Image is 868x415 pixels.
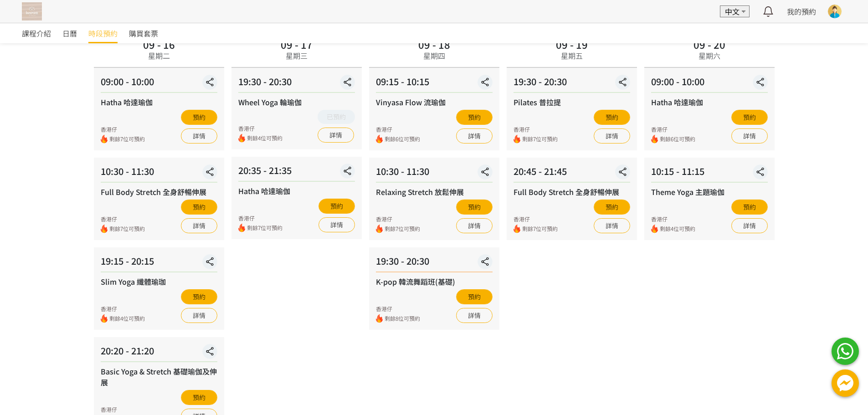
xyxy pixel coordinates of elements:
[594,200,630,215] button: 預約
[456,308,493,323] a: 詳情
[238,97,355,108] div: Wheel Yoga 輪瑜伽
[456,200,493,215] button: 預約
[129,28,158,39] span: 購買套票
[88,23,118,43] a: 時段預約
[456,289,493,304] button: 預約
[238,214,282,222] div: 香港仔
[318,110,355,124] button: 已預約
[88,28,118,39] span: 時段預約
[376,97,493,108] div: Vinyasa Flow 流瑜伽
[109,314,145,323] span: 剩餘4位可預約
[181,128,217,143] a: 詳情
[376,186,493,197] div: Relaxing Stretch 放鬆伸展
[651,215,695,223] div: 香港仔
[514,215,558,223] div: 香港仔
[62,23,77,43] a: 日曆
[651,186,768,197] div: Theme Yoga 主題瑜伽
[514,164,630,183] div: 20:45 - 21:45
[238,185,355,196] div: Hatha 哈達瑜伽
[22,28,51,39] span: 課程介紹
[101,366,217,388] div: Basic Yoga & Stretch 基礎瑜伽及伸展
[731,128,768,143] a: 詳情
[247,224,282,232] span: 剩餘7位可預約
[143,39,175,49] div: 09 - 16
[101,225,108,233] img: fire.png
[376,215,420,223] div: 香港仔
[423,50,445,61] div: 星期四
[594,110,630,125] button: 預約
[376,164,493,183] div: 10:30 - 11:30
[376,314,383,323] img: fire.png
[561,50,583,61] div: 星期五
[101,276,217,287] div: Slim Yoga 纖體瑜珈
[787,6,816,17] a: 我的預約
[181,390,217,405] button: 預約
[281,39,313,49] div: 09 - 17
[101,97,217,108] div: Hatha 哈達瑜伽
[456,218,493,233] a: 詳情
[376,276,493,287] div: K-pop 韓流舞蹈班(基礎)
[101,135,108,143] img: fire.png
[247,134,282,143] span: 剩餘4位可預約
[418,39,450,49] div: 09 - 18
[101,215,145,223] div: 香港仔
[238,224,245,232] img: fire.png
[238,75,355,93] div: 19:30 - 20:30
[238,164,355,182] div: 20:35 - 21:35
[101,186,217,197] div: Full Body Stretch 全身舒暢伸展
[238,134,245,143] img: fire.png
[101,75,217,93] div: 09:00 - 10:00
[651,125,695,133] div: 香港仔
[101,254,217,272] div: 19:15 - 20:15
[181,289,217,304] button: 預約
[318,128,354,143] a: 詳情
[109,225,145,233] span: 剩餘7位可預約
[376,225,383,233] img: fire.png
[101,305,145,313] div: 香港仔
[148,50,170,61] div: 星期二
[62,28,77,39] span: 日曆
[101,344,217,362] div: 20:20 - 21:20
[514,125,558,133] div: 香港仔
[456,110,493,125] button: 預約
[101,314,108,323] img: fire.png
[731,218,768,233] a: 詳情
[376,125,420,133] div: 香港仔
[376,305,420,313] div: 香港仔
[376,75,493,93] div: 09:15 - 10:15
[514,75,630,93] div: 19:30 - 20:30
[181,218,217,233] a: 詳情
[22,2,42,20] img: T57dtJh47iSJKDtQ57dN6xVUMYY2M0XQuGF02OI4.png
[651,75,768,93] div: 09:00 - 10:00
[286,50,308,61] div: 星期三
[651,225,658,233] img: fire.png
[514,186,630,197] div: Full Body Stretch 全身舒暢伸展
[385,225,420,233] span: 剩餘7位可預約
[699,50,720,61] div: 星期六
[129,23,158,43] a: 購買套票
[660,135,695,143] span: 剩餘6位可預約
[22,23,51,43] a: 課程介紹
[731,110,768,125] button: 預約
[651,135,658,143] img: fire.png
[109,135,145,143] span: 剩餘7位可預約
[376,254,493,272] div: 19:30 - 20:30
[651,164,768,183] div: 10:15 - 11:15
[522,135,558,143] span: 剩餘7位可預約
[594,128,630,143] a: 詳情
[651,97,768,108] div: Hatha 哈達瑜伽
[181,308,217,323] a: 詳情
[514,135,520,143] img: fire.png
[514,225,520,233] img: fire.png
[238,124,282,133] div: 香港仔
[101,164,217,183] div: 10:30 - 11:30
[514,97,630,108] div: Pilates 普拉提
[385,135,420,143] span: 剩餘6位可預約
[181,200,217,215] button: 預約
[731,200,768,215] button: 預約
[101,125,145,133] div: 香港仔
[101,405,145,414] div: 香港仔
[693,39,725,49] div: 09 - 20
[522,225,558,233] span: 剩餘7位可預約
